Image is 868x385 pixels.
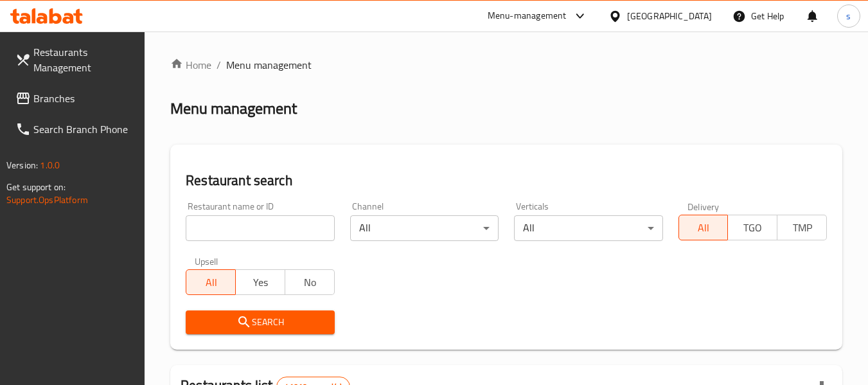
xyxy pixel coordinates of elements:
[33,91,135,106] span: Branches
[733,219,772,237] span: TGO
[6,157,38,174] span: Version:
[290,273,330,292] span: No
[684,219,723,237] span: All
[488,8,567,24] div: Menu-management
[33,44,135,75] span: Restaurants Management
[6,179,66,195] span: Get support on:
[196,314,324,330] span: Search
[170,57,842,73] nav: breadcrumb
[241,273,280,292] span: Yes
[285,269,335,295] button: No
[5,37,145,83] a: Restaurants Management
[217,57,221,73] li: /
[846,9,851,23] span: s
[186,269,236,295] button: All
[191,273,231,292] span: All
[40,157,60,174] span: 1.0.0
[186,215,334,241] input: Search for restaurant name or ID..
[186,310,334,334] button: Search
[777,215,827,240] button: TMP
[186,171,827,190] h2: Restaurant search
[5,114,145,145] a: Search Branch Phone
[687,202,720,211] label: Delivery
[350,215,499,241] div: All
[678,215,729,240] button: All
[5,83,145,114] a: Branches
[514,215,662,241] div: All
[170,98,297,119] h2: Menu management
[170,57,211,73] a: Home
[33,121,135,137] span: Search Branch Phone
[627,9,712,23] div: [GEOGRAPHIC_DATA]
[235,269,285,295] button: Yes
[783,219,822,237] span: TMP
[727,215,777,240] button: TGO
[226,57,312,73] span: Menu management
[195,256,218,265] label: Upsell
[6,192,88,208] a: Support.OpsPlatform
